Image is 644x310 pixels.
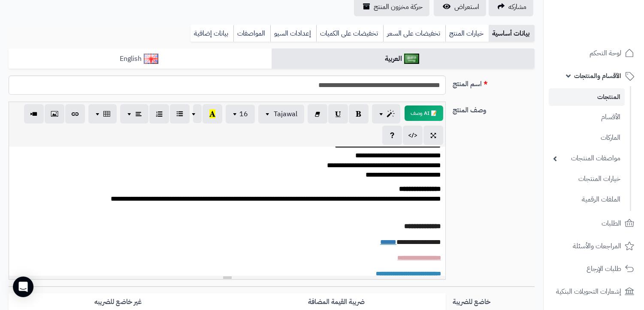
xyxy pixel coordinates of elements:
[549,129,625,147] a: الماركات
[144,54,159,64] img: English
[508,2,526,12] span: مشاركه
[549,236,639,256] a: المراجعات والأسئلة
[13,277,33,297] div: Open Intercom Messenger
[549,88,625,106] a: المنتجات
[449,293,538,307] label: خاضع للضريبة
[602,217,621,229] span: الطلبات
[586,23,636,41] img: logo-2.png
[549,281,639,302] a: إشعارات التحويلات البنكية
[316,25,383,42] a: تخفيضات على الكميات
[404,54,419,64] img: العربية
[449,102,538,115] label: وصف المنتج
[587,263,621,275] span: طلبات الإرجاع
[573,240,621,252] span: المراجعات والأسئلة
[405,105,443,121] button: 📝 AI وصف
[449,75,538,89] label: اسم المنتج
[272,48,535,69] a: العربية
[9,48,272,69] a: English
[274,109,297,119] span: Tajawal
[233,25,270,42] a: المواصفات
[445,25,489,42] a: خيارات المنتج
[270,25,316,42] a: إعدادات السيو
[383,25,445,42] a: تخفيضات على السعر
[574,70,621,82] span: الأقسام والمنتجات
[549,259,639,279] a: طلبات الإرجاع
[549,213,639,234] a: الطلبات
[549,43,639,63] a: لوحة التحكم
[549,170,625,188] a: خيارات المنتجات
[549,190,625,209] a: الملفات الرقمية
[226,105,255,123] button: 16
[549,108,625,126] a: الأقسام
[239,109,248,119] span: 16
[489,25,535,42] a: بيانات أساسية
[556,286,621,298] span: إشعارات التحويلات البنكية
[190,25,233,42] a: بيانات إضافية
[374,2,423,12] span: حركة مخزون المنتج
[258,105,304,123] button: Tajawal
[549,149,625,168] a: مواصفات المنتجات
[590,47,621,59] span: لوحة التحكم
[454,2,479,12] span: استعراض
